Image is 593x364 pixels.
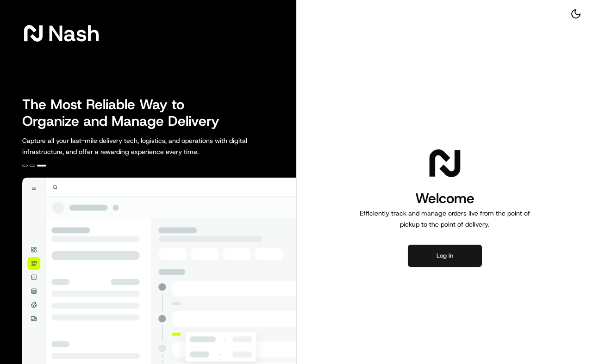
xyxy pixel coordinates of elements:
[48,24,100,43] span: Nash
[356,189,534,208] h1: Welcome
[22,135,289,157] p: Capture all your last-mile delivery tech, logistics, and operations with digital infrastructure, ...
[22,96,230,130] h2: The Most Reliable Way to Organize and Manage Delivery
[356,208,534,230] p: Efficiently track and manage orders live from the point of pickup to the point of delivery.
[408,245,482,267] button: Log in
